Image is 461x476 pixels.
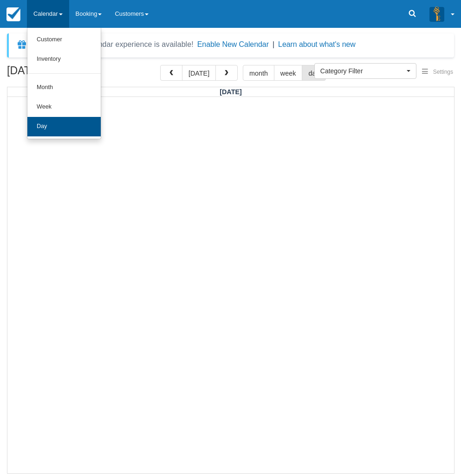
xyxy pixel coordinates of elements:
[273,40,274,48] span: |
[27,97,101,117] a: Week
[27,28,101,139] ul: Calendar
[243,65,274,81] button: month
[27,117,101,136] a: Day
[320,66,404,76] span: Category Filter
[27,78,101,97] a: Month
[416,65,459,79] button: Settings
[314,63,416,79] button: Category Filter
[302,65,325,81] button: day
[220,88,242,96] span: [DATE]
[433,69,453,75] span: Settings
[7,65,124,82] h2: [DATE]
[27,50,101,69] a: Inventory
[197,40,269,49] button: Enable New Calendar
[278,40,356,48] a: Learn about what's new
[6,7,20,21] img: checkfront-main-nav-mini-logo.png
[31,39,194,50] div: A new Booking Calendar experience is available!
[27,30,101,50] a: Customer
[274,65,303,81] button: week
[429,6,444,21] img: A3
[182,65,216,81] button: [DATE]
